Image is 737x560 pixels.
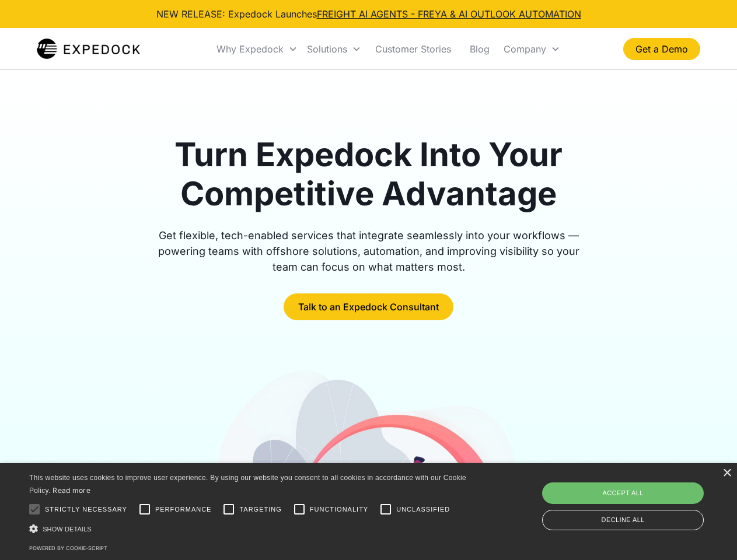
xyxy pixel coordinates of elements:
[307,43,347,55] div: Solutions
[156,7,581,21] div: NEW RELEASE: Expedock Launches
[504,43,546,55] div: Company
[317,8,581,20] a: FREIGHT AI AGENTS - FREYA & AI OUTLOOK AUTOMATION
[53,486,90,495] a: Read more
[29,545,107,551] a: Powered by cookie-script
[43,526,92,533] span: Show details
[216,43,284,55] div: Why Expedock
[366,29,460,69] a: Customer Stories
[302,29,366,69] div: Solutions
[145,228,593,275] div: Get flexible, tech-enabled services that integrate seamlessly into your workflows — powering team...
[543,434,737,560] iframe: Chat Widget
[29,474,466,495] span: This website uses cookies to improve user experience. By using our website you consent to all coo...
[239,505,281,514] span: Targeting
[37,37,140,61] a: home
[499,29,565,69] div: Company
[145,135,593,213] h1: Turn Expedock Into Your Competitive Advantage
[396,505,450,514] span: Unclassified
[29,523,470,535] div: Show details
[212,29,302,69] div: Why Expedock
[45,505,127,514] span: Strictly necessary
[623,38,700,60] a: Get a Demo
[37,37,140,61] img: Expedock Logo
[284,293,453,320] a: Talk to an Expedock Consultant
[460,29,499,69] a: Blog
[155,505,212,514] span: Performance
[310,505,368,514] span: Functionality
